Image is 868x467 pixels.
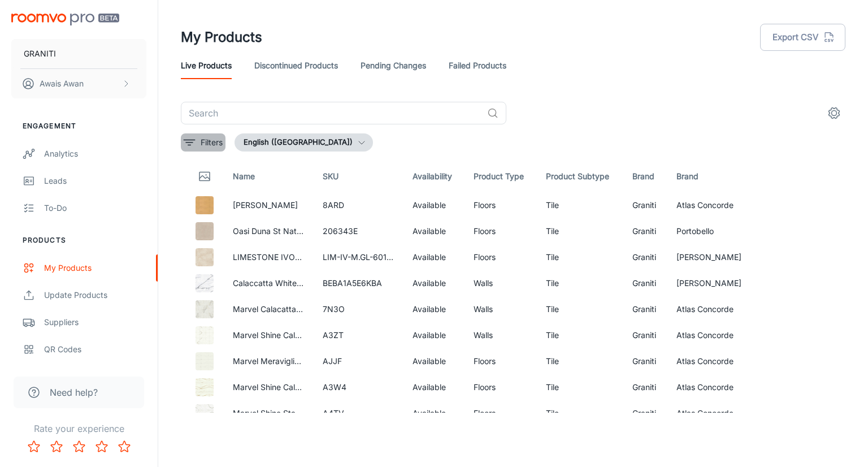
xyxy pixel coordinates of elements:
td: Tile [537,244,623,270]
td: Graniti [623,218,667,244]
button: Awais Awan [11,69,146,98]
td: Atlas Concorde [667,400,756,426]
th: Availability [403,161,465,192]
td: Graniti [623,322,667,348]
td: Floors [465,218,537,244]
div: QR Codes [44,343,146,356]
td: Tile [537,400,623,426]
td: A3ZT [314,322,403,348]
td: Graniti [623,296,667,322]
a: Failed Products [449,52,506,79]
p: Filters [201,136,223,149]
td: Atlas Concorde [667,322,756,348]
th: Product Type [465,161,537,192]
a: Marvel Meraviglia Calacatta Meraviglia [233,356,377,366]
button: filter [181,133,225,152]
a: Marvel Calacatta Extra [233,304,318,314]
span: Need help? [50,386,98,399]
td: A4TV [314,400,403,426]
a: [PERSON_NAME] [233,200,298,210]
svg: Thumbnail [198,170,211,183]
th: SKU [314,161,403,192]
th: Brand [667,161,756,192]
td: Walls [465,296,537,322]
td: Available [403,244,465,270]
td: Tile [537,192,623,218]
td: Available [403,192,465,218]
td: Floors [465,348,537,374]
div: My Products [44,262,146,274]
td: Graniti [623,192,667,218]
a: LIMESTONE IVORY [233,252,306,262]
td: Walls [465,270,537,296]
th: Product Subtype [537,161,623,192]
a: Live Products [181,52,232,79]
td: Portobello [667,218,756,244]
th: Brand [623,161,667,192]
td: Atlas Concorde [667,192,756,218]
td: Floors [465,192,537,218]
a: Calaccatta White Sintered Stone [233,278,354,288]
button: Rate 2 star [45,435,68,458]
a: Marvel Shine Statuario Supremo [233,408,352,418]
td: Floors [465,244,537,270]
td: 206343E [314,218,403,244]
button: Rate 1 star [23,435,45,458]
td: Graniti [623,270,667,296]
button: settings [823,102,845,124]
td: [PERSON_NAME] [667,270,756,296]
button: GRANITI [11,39,146,68]
td: Graniti [623,244,667,270]
td: Atlas Concorde [667,296,756,322]
td: Tile [537,348,623,374]
div: Analytics [44,148,146,160]
td: AJJF [314,348,403,374]
p: Rate your experience [9,422,149,435]
td: 7N3O [314,296,403,322]
td: Tile [537,374,623,400]
td: 8ARD [314,192,403,218]
button: English ([GEOGRAPHIC_DATA]) [235,133,373,152]
td: A3W4 [314,374,403,400]
div: To-do [44,202,146,214]
td: LIM-IV-M.GL-60120-1 [314,244,403,270]
td: Graniti [623,348,667,374]
td: Floors [465,400,537,426]
td: Tile [537,322,623,348]
button: Rate 4 star [90,435,113,458]
button: Rate 3 star [68,435,90,458]
button: Rate 5 star [113,435,136,458]
a: Marvel Shine Calacatta Imperiale [233,382,355,392]
td: Tile [537,218,623,244]
div: Suppliers [44,316,146,328]
button: Export CSV [760,24,845,51]
td: Available [403,296,465,322]
th: Name [224,161,314,192]
a: Marvel Shine Calacatta Prestigio [233,330,353,340]
div: Update Products [44,289,146,301]
a: Oasi Duna St Natural Ret [233,226,325,236]
td: Available [403,374,465,400]
a: Discontinued Products [254,52,338,79]
input: Search [181,102,483,124]
td: Tile [537,270,623,296]
h1: My Products [181,27,262,47]
img: Roomvo PRO Beta [11,14,119,25]
p: GRANITI [24,47,56,60]
td: Atlas Concorde [667,348,756,374]
p: Awais Awan [40,77,84,90]
td: [PERSON_NAME] [667,244,756,270]
td: Tile [537,296,623,322]
td: BEBA1A5E6KBA [314,270,403,296]
td: Floors [465,374,537,400]
div: Leads [44,175,146,187]
td: Graniti [623,374,667,400]
a: Pending Changes [361,52,426,79]
td: Available [403,400,465,426]
td: Available [403,348,465,374]
td: Atlas Concorde [667,374,756,400]
td: Available [403,322,465,348]
td: Available [403,270,465,296]
td: Walls [465,322,537,348]
td: Available [403,218,465,244]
